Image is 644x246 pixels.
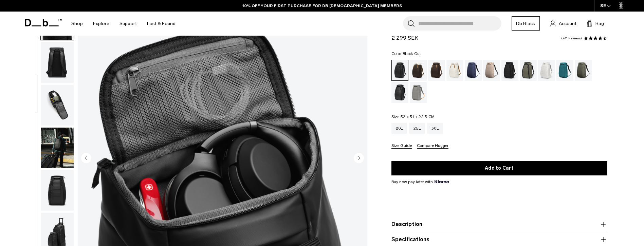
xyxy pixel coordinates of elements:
[391,235,607,244] button: Specifications
[93,12,109,36] a: Explore
[41,85,74,126] img: Hugger Backpack 30L Black Out
[410,82,427,103] a: Sand Grey
[587,19,604,27] button: Bag
[41,170,74,211] img: Hugger Backpack 30L Black Out
[595,20,604,27] span: Bag
[391,60,408,81] a: Black Out
[561,37,582,40] a: 741 reviews
[391,220,607,228] button: Description
[40,170,74,211] button: Hugger Backpack 30L Black Out
[410,60,427,81] a: Cappuccino
[446,60,463,81] a: Oatmilk
[119,12,137,36] a: Support
[435,180,449,183] img: {"height" => 20, "alt" => "Klarna"}
[501,60,518,81] a: Charcoal Grey
[391,123,407,134] a: 20L
[391,161,607,175] button: Add to Cart
[71,12,83,36] a: Shop
[40,42,74,83] button: Hugger Backpack 30L Black Out
[538,60,555,81] a: Clean Slate
[465,60,482,81] a: Blue Hour
[354,153,364,164] button: Next slide
[40,84,74,126] button: Hugger Backpack 30L Black Out
[391,52,421,56] legend: Color:
[556,60,573,81] a: Midnight Teal
[428,60,445,81] a: Espresso
[575,60,592,81] a: Moss Green
[401,114,435,119] span: 52 x 31 x 22.5 CM
[427,123,443,134] a: 30L
[483,60,500,81] a: Fogbow Beige
[41,42,74,83] img: Hugger Backpack 30L Black Out
[409,123,425,134] a: 25L
[391,35,418,41] span: 2 299 SEK
[391,82,408,103] a: Reflective Black
[81,153,91,164] button: Previous slide
[40,127,74,169] button: Hugger Backpack 30L Black Out
[242,3,402,9] a: 10% OFF YOUR FIRST PURCHASE FOR DB [DEMOGRAPHIC_DATA] MEMBERS
[391,179,449,185] span: Buy now pay later with
[41,128,74,168] img: Hugger Backpack 30L Black Out
[391,144,412,149] button: Size Guide
[403,51,421,56] span: Black Out
[66,12,181,36] nav: Main Navigation
[559,20,576,27] span: Account
[520,60,537,81] a: Forest Green
[391,115,435,119] legend: Size:
[417,144,448,149] button: Compare Hugger
[550,19,576,27] a: Account
[512,16,540,31] a: Db Black
[147,12,176,36] a: Lost & Found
